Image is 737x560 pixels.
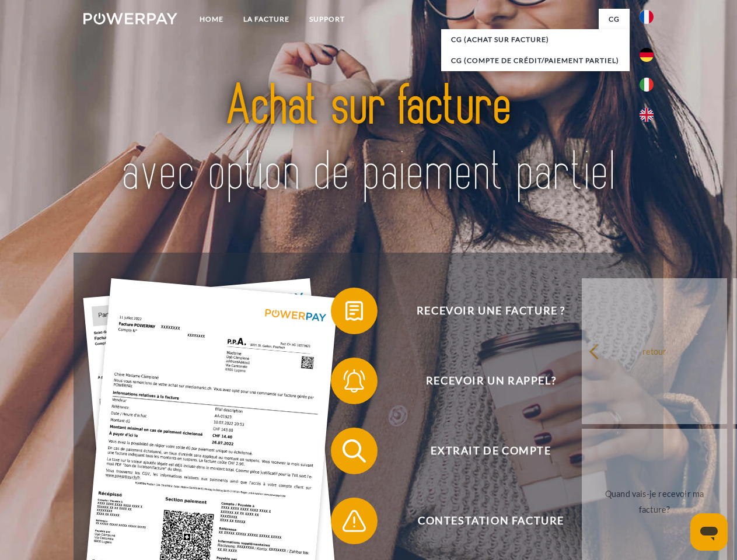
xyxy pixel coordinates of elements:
[331,428,634,474] button: Extrait de compte
[340,296,369,325] img: qb_bill.svg
[331,358,634,404] button: Recevoir un rappel?
[348,358,634,404] span: Recevoir un rappel?
[340,366,369,395] img: qb_bell.svg
[441,50,630,71] a: CG (Compte de crédit/paiement partiel)
[331,288,634,334] button: Recevoir une facture ?
[190,9,233,30] a: Home
[348,428,634,474] span: Extrait de compte
[340,436,369,466] img: qb_search.svg
[640,108,654,122] img: en
[599,9,630,30] a: CG
[331,498,634,544] button: Contestation Facture
[441,29,630,50] a: CG (achat sur facture)
[690,513,728,551] iframe: Bouton de lancement de la fenêtre de messagerie
[640,48,654,62] img: de
[589,343,720,359] div: retour
[348,288,634,334] span: Recevoir une facture ?
[348,498,634,544] span: Contestation Facture
[83,13,177,24] img: logo-powerpay-white.svg
[640,78,654,92] img: it
[299,9,355,30] a: Support
[233,9,299,30] a: LA FACTURE
[340,506,369,535] img: qb_warning.svg
[589,486,720,517] div: Quand vais-je recevoir ma facture?
[640,10,654,24] img: fr
[111,56,626,223] img: title-powerpay_fr.svg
